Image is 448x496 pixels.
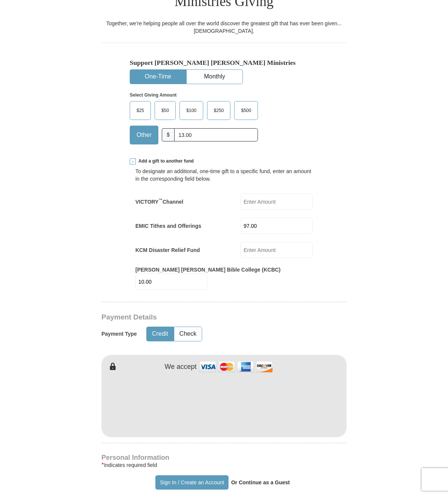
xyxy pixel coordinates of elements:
[133,129,155,141] span: Other
[135,167,313,183] div: To designate an additional, one-time gift to a specific fund, enter an amount in the correspondin...
[101,313,294,322] h3: Payment Details
[237,105,255,116] span: $500
[155,475,228,490] button: Sign In / Create an Account
[135,273,207,290] input: Enter Amount
[130,92,176,98] strong: Select Giving Amount
[183,105,200,116] span: $100
[162,128,175,141] span: $
[187,70,242,84] button: Monthly
[210,105,228,116] span: $250
[174,327,202,341] button: Check
[241,193,313,210] input: Enter Amount
[135,266,281,273] label: [PERSON_NAME] [PERSON_NAME] Bible College (KCBC)
[133,105,148,116] span: $25
[241,218,313,234] input: Enter Amount
[158,198,163,202] sup: ™
[101,331,137,337] h5: Payment Type
[158,105,173,116] span: $50
[101,20,347,35] div: Together, we're helping people all over the world discover the greatest gift that has ever been g...
[135,198,183,206] label: VICTORY Channel
[198,359,274,375] img: credit cards accepted
[147,327,173,341] button: Credit
[174,128,258,141] input: Other Amount
[135,246,200,254] label: KCM Disaster Relief Fund
[241,242,313,258] input: Enter Amount
[101,455,347,461] h4: Personal Information
[130,59,318,67] h5: Support [PERSON_NAME] [PERSON_NAME] Ministries
[130,70,186,84] button: One-Time
[135,222,201,230] label: EMIC Tithes and Offerings
[136,158,194,164] span: Add a gift to another fund
[231,479,290,485] strong: Or Continue as a Guest
[165,363,197,371] h4: We accept
[101,461,347,470] div: Indicates required field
